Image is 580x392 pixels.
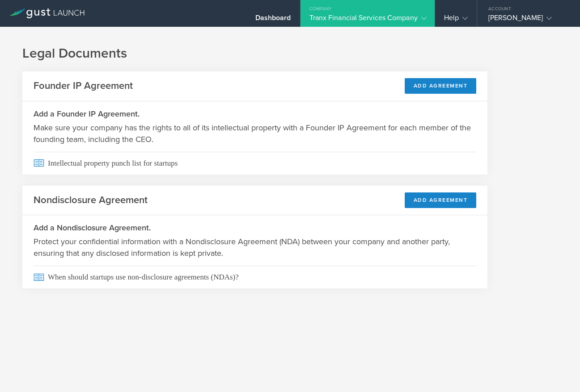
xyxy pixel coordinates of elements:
[405,78,477,94] button: Add Agreement
[488,13,564,27] div: [PERSON_NAME]
[34,222,476,234] h3: Add a Nondisclosure Agreement.
[535,349,580,392] iframe: Chat Widget
[405,192,477,208] button: Add Agreement
[34,79,133,92] h2: Founder IP Agreement
[22,45,558,63] h1: Legal Documents
[34,266,476,288] span: When should startups use non-disclosure agreements (NDAs)?
[22,152,487,175] a: Intellectual property punch list for startups
[34,194,148,207] h2: Nondisclosure Agreement
[34,236,476,259] p: Protect your confidential information with a Nondisclosure Agreement (NDA) between your company a...
[34,152,476,175] span: Intellectual property punch list for startups
[255,13,291,27] div: Dashboard
[34,108,476,120] h3: Add a Founder IP Agreement.
[22,266,487,288] a: When should startups use non-disclosure agreements (NDAs)?
[444,13,468,27] div: Help
[309,13,426,27] div: Tranx Financial Services Company
[34,122,476,145] p: Make sure your company has the rights to all of its intellectual property with a Founder IP Agree...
